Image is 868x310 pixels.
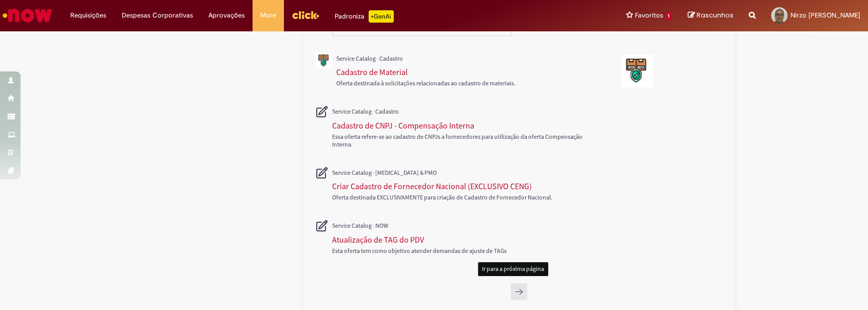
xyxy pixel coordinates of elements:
[688,11,734,21] a: Rascunhos
[208,10,245,21] span: Aprovações
[634,10,663,21] span: Favoritos
[292,7,319,23] img: click_logo_yellow_360x200.png
[122,10,193,21] span: Despesas Corporativas
[697,10,734,20] span: Rascunhos
[1,5,54,26] img: ServiceNow
[260,10,276,21] span: More
[665,12,672,21] span: 1
[369,10,394,23] p: +GenAi
[790,11,860,20] span: Nirzo [PERSON_NAME]
[335,10,394,23] div: Padroniza
[70,10,106,21] span: Requisições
